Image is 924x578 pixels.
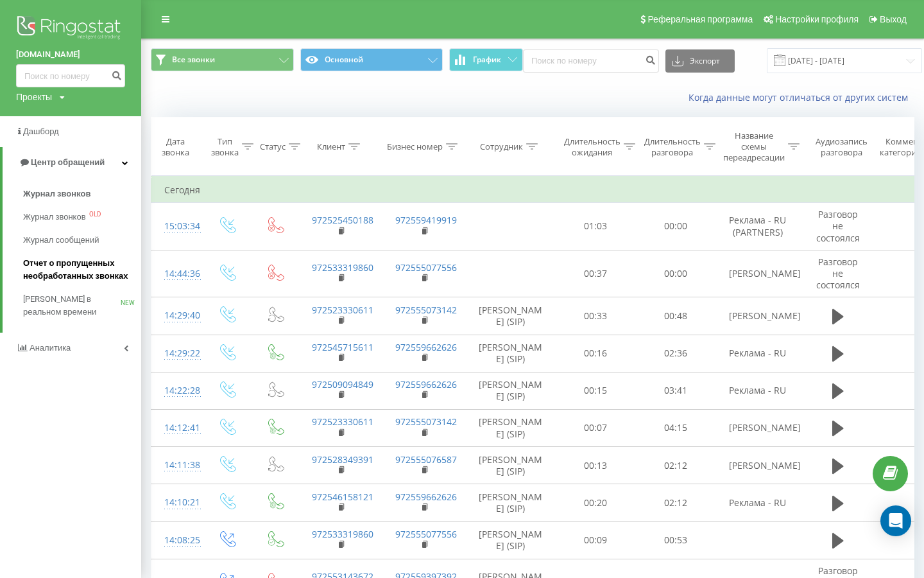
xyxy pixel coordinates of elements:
a: 972559662626 [395,341,457,353]
a: Отчет о пропущенных необработанных звонках [23,252,141,288]
div: Сотрудник [480,141,523,152]
div: 15:03:34 [164,214,190,239]
div: Клиент [317,141,345,152]
td: [PERSON_NAME] [716,250,800,297]
a: Когда данные могут отличаться от других систем [689,91,914,103]
td: 00:07 [556,409,636,446]
td: 03:41 [636,372,716,409]
td: [PERSON_NAME] (SIP) [466,447,556,484]
a: 972525450188 [312,214,373,226]
a: [PERSON_NAME] в реальном времениNEW [23,288,141,324]
span: Отчет о пропущенных необработанных звонках [23,257,135,283]
td: [PERSON_NAME] (SIP) [466,521,556,559]
span: Журнал звонков [23,188,90,200]
span: Все звонки [172,55,215,65]
button: График [449,48,523,71]
td: [PERSON_NAME] [716,447,800,484]
span: Разговор не состоялся [816,208,860,243]
div: 14:10:21 [164,490,190,515]
button: Экспорт [665,49,735,73]
div: 14:22:28 [164,378,190,403]
a: 972555076587 [395,453,457,466]
td: 00:20 [556,484,636,521]
button: Основной [300,48,443,71]
span: Реферальная программа [647,14,753,24]
div: Статус [260,141,286,152]
a: 972533319860 [312,261,373,274]
a: 972559662626 [395,378,457,390]
a: 972555077556 [395,528,457,540]
td: 02:12 [636,484,716,521]
td: 00:53 [636,521,716,559]
td: 02:36 [636,335,716,372]
span: Выход [880,14,907,24]
span: Журнал сообщений [23,234,99,247]
td: 00:16 [556,335,636,372]
input: Поиск по номеру [523,49,659,73]
img: Ringostat logo [16,13,125,45]
td: [PERSON_NAME] (SIP) [466,297,556,335]
a: 972555077556 [395,261,457,274]
input: Поиск по номеру [16,64,125,87]
div: 14:29:22 [164,341,190,366]
button: Все звонки [151,48,294,71]
a: 972509094849 [312,378,373,390]
td: 00:33 [556,297,636,335]
span: Дашборд [23,127,59,136]
td: Реклама - RU [716,484,800,521]
td: 01:03 [556,203,636,250]
td: [PERSON_NAME] (SIP) [466,335,556,372]
a: 972555073142 [395,304,457,316]
div: Тип звонка [211,136,239,158]
a: Журнал звонков [23,182,141,206]
div: 14:12:41 [164,416,190,441]
td: 00:15 [556,372,636,409]
td: [PERSON_NAME] [716,409,800,446]
a: 972559419919 [395,214,457,226]
span: График [473,55,501,64]
div: Проекты [16,91,52,103]
a: Журнал звонковOLD [23,206,141,229]
div: Длительность ожидания [564,136,620,158]
td: 00:09 [556,521,636,559]
span: Аналитика [30,343,71,353]
a: 972533319860 [312,528,373,540]
span: Настройки профиля [775,14,859,24]
div: Аудиозапись разговора [810,136,873,158]
a: 972559662626 [395,491,457,503]
a: 972546158121 [312,491,373,503]
td: Реклама - RU [716,335,800,372]
td: [PERSON_NAME] (SIP) [466,409,556,446]
td: 02:12 [636,447,716,484]
span: Центр обращений [31,157,105,167]
div: Длительность разговора [644,136,701,158]
span: [PERSON_NAME] в реальном времени [23,293,121,319]
td: Реклама - RU (PARTNERS) [716,203,800,250]
td: 00:00 [636,203,716,250]
span: Разговор не состоялся [816,256,860,291]
a: 972555073142 [395,416,457,428]
div: 14:11:38 [164,453,190,478]
td: 00:13 [556,447,636,484]
a: 972523330611 [312,416,373,428]
td: Реклама - RU [716,372,800,409]
div: 14:29:40 [164,303,190,328]
div: Дата звонка [151,136,199,158]
a: 972545715611 [312,341,373,353]
a: [DOMAIN_NAME] [16,48,125,61]
a: 972528349391 [312,453,373,466]
a: Журнал сообщений [23,229,141,252]
div: Название схемы переадресации [723,130,785,163]
td: 04:15 [636,409,716,446]
div: Open Intercom Messenger [880,505,911,536]
td: 00:00 [636,250,716,297]
span: Журнал звонков [23,211,86,223]
div: Бизнес номер [387,141,443,152]
td: [PERSON_NAME] (SIP) [466,484,556,521]
a: 972523330611 [312,304,373,316]
td: [PERSON_NAME] [716,297,800,335]
a: Центр обращений [3,147,141,178]
td: 00:48 [636,297,716,335]
div: 14:08:25 [164,528,190,553]
td: [PERSON_NAME] (SIP) [466,372,556,409]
